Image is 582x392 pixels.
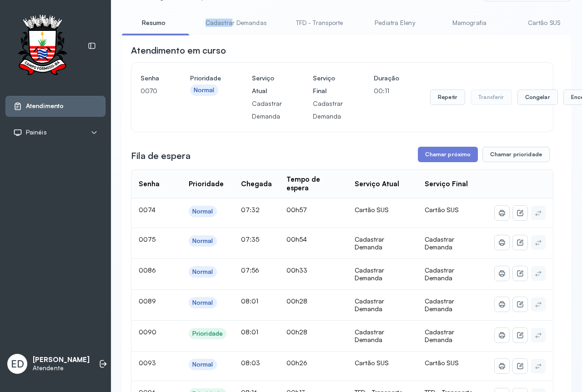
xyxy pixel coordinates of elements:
[189,180,224,189] div: Prioridade
[355,206,410,214] div: Cartão SUS
[355,297,410,313] div: Cadastrar Demanda
[241,359,260,367] span: 08:03
[355,328,410,344] div: Cadastrar Demanda
[190,72,221,84] h4: Prioridade
[26,129,47,136] span: Painéis
[194,86,215,94] div: Normal
[313,72,343,97] h4: Serviço Final
[140,84,159,97] p: 0070
[425,328,454,344] span: Cadastrar Demanda
[287,15,352,30] a: TFD - Transporte
[140,72,159,84] h4: Senha
[192,361,213,368] div: Normal
[286,175,340,193] div: Tempo de espera
[471,89,512,105] button: Transferir
[122,15,186,30] a: Resumo
[355,180,399,189] div: Serviço Atual
[430,89,465,105] button: Repetir
[425,235,454,251] span: Cadastrar Demanda
[139,359,156,367] span: 0093
[355,359,410,367] div: Cartão SUS
[313,97,343,123] p: Cadastrar Demanda
[252,97,282,123] p: Cadastrar Demanda
[10,15,75,78] img: Logotipo do estabelecimento
[131,44,226,57] h3: Atendimento em curso
[425,266,454,282] span: Cadastrar Demanda
[192,208,213,215] div: Normal
[241,180,272,189] div: Chegada
[286,297,307,305] span: 00h28
[425,359,459,367] span: Cartão SUS
[286,359,307,367] span: 00h26
[286,328,307,336] span: 00h28
[131,149,191,162] h3: Fila de espera
[241,297,258,305] span: 08:01
[355,266,410,282] div: Cadastrar Demanda
[192,268,213,276] div: Normal
[139,297,156,305] span: 0089
[286,206,307,213] span: 00h57
[418,147,478,162] button: Chamar próximo
[363,15,426,30] a: Pediatra Eleny
[33,356,90,364] p: [PERSON_NAME]
[437,15,501,30] a: Mamografia
[139,206,156,213] span: 0074
[192,299,213,307] div: Normal
[26,102,64,110] span: Atendimento
[374,84,399,97] p: 00:11
[241,266,259,274] span: 07:56
[425,206,459,213] span: Cartão SUS
[374,72,399,84] h4: Duração
[241,235,259,243] span: 07:35
[33,364,90,372] p: Atendente
[139,328,156,336] span: 0090
[241,328,258,336] span: 08:01
[192,237,213,245] div: Normal
[13,102,98,111] a: Atendimento
[482,147,550,162] button: Chamar prioridade
[192,330,223,337] div: Prioridade
[425,297,454,313] span: Cadastrar Demanda
[139,235,156,243] span: 0075
[252,72,282,97] h4: Serviço Atual
[286,266,307,274] span: 00h33
[241,206,260,213] span: 07:32
[286,235,307,243] span: 00h54
[425,180,468,189] div: Serviço Final
[139,180,160,189] div: Senha
[196,15,276,30] a: Cadastrar Demandas
[355,235,410,251] div: Cadastrar Demanda
[517,89,558,105] button: Congelar
[139,266,156,274] span: 0086
[512,15,576,30] a: Cartão SUS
